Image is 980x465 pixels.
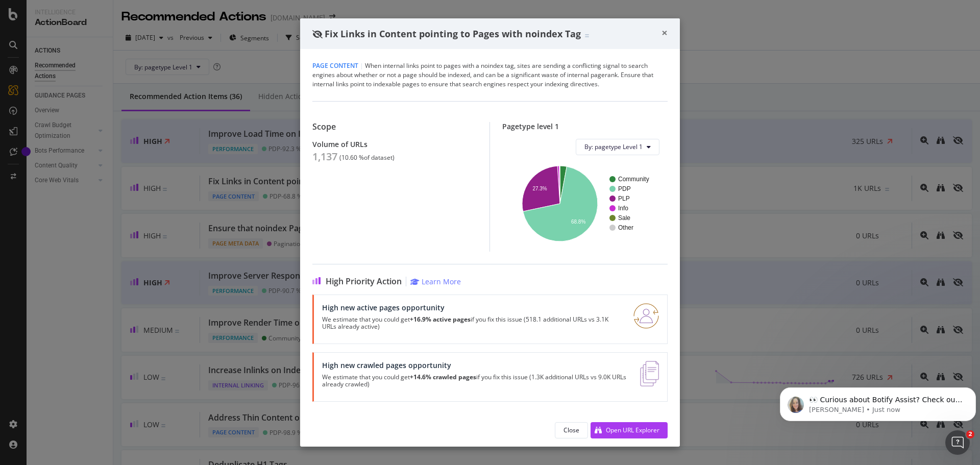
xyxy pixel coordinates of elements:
[585,34,589,37] img: Equal
[410,373,476,381] strong: +14.6% crawled pages
[312,61,668,89] div: When internal links point to pages with a noindex tag, sites are sending a conflicting signal to ...
[422,277,461,286] div: Learn More
[312,30,323,38] div: eye-slash
[633,303,659,329] img: RO06QsNG.png
[312,151,337,163] div: 1,137
[555,422,588,438] button: Close
[571,219,585,225] text: 68.8%
[591,422,668,438] button: Open URL Explorer
[576,139,659,155] button: By: pagetype Level 1
[966,430,974,438] span: 2
[312,61,358,70] span: Page Content
[510,163,659,243] svg: A chart.
[360,61,363,70] span: |
[322,374,628,388] p: We estimate that you could get if you fix this issue (1.3K additional URLs vs 9.0K URLs already c...
[618,176,649,183] text: Community
[410,277,461,286] a: Learn More
[776,366,980,437] iframe: Intercom notifications message
[584,142,643,151] span: By: pagetype Level 1
[325,28,581,40] span: Fix Links in Content pointing to Pages with noindex Tag
[618,214,630,222] text: Sale
[532,186,547,191] text: 27.3%
[618,205,628,212] text: Info
[661,26,668,40] span: ×
[618,224,633,231] text: Other
[326,277,402,286] span: High Priority Action
[618,185,631,192] text: PDP
[945,430,970,455] iframe: Intercom live chat
[563,426,579,434] div: Close
[312,122,477,132] div: Scope
[312,140,477,149] div: Volume of URLs
[322,361,628,370] div: High new crawled pages opportunity
[322,316,621,330] p: We estimate that you could get if you fix this issue (518.1 additional URLs vs 3.1K URLs already ...
[640,361,659,386] img: e5DMFwAAAABJRU5ErkJggg==
[322,303,621,312] div: High new active pages opportunity
[339,154,395,161] div: ( 10.60 % of dataset )
[502,122,668,131] div: Pagetype level 1
[410,315,471,324] strong: +16.9% active pages
[606,426,659,434] div: Open URL Explorer
[618,195,630,202] text: PLP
